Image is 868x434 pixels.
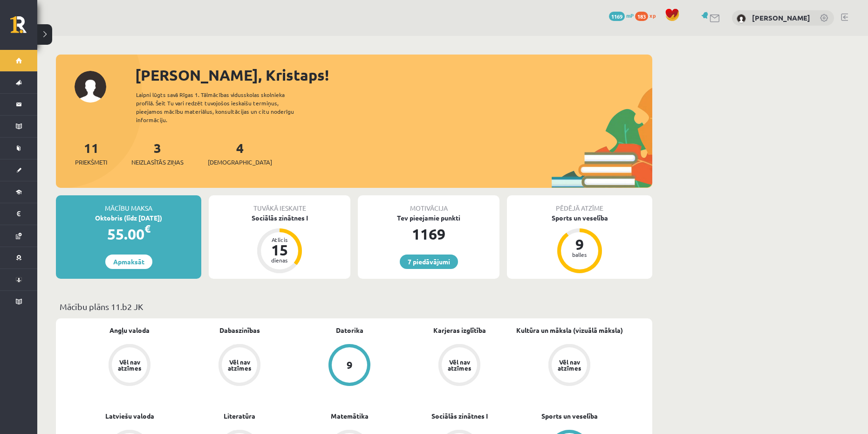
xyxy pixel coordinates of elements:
[400,255,458,269] a: 7 piedāvājumi
[294,344,404,388] a: 9
[358,223,499,245] div: 1169
[131,158,184,167] span: Neizlasītās ziņas
[507,213,652,223] div: Sports un veselība
[331,411,369,421] a: Matemātika
[56,223,201,245] div: 55.00
[507,195,652,213] div: Pēdējā atzīme
[446,359,472,371] div: Vēl nav atzīmes
[224,411,255,421] a: Literatūra
[144,222,150,235] span: €
[105,255,152,269] a: Apmaksāt
[209,195,350,213] div: Tuvākā ieskaite
[75,344,185,388] a: Vēl nav atzīmes
[10,16,37,40] a: Rīgas 1. Tālmācības vidusskola
[135,64,652,86] div: [PERSON_NAME], Kristaps!
[266,257,294,263] div: dienas
[752,13,810,22] a: [PERSON_NAME]
[131,139,184,167] a: 3Neizlasītās ziņas
[609,12,634,19] a: 1169 mP
[209,213,350,275] a: Sociālās zinātnes I Atlicis 15 dienas
[109,325,150,335] a: Angļu valoda
[635,12,648,21] span: 183
[737,14,746,23] img: Kristaps Lukass
[649,12,656,19] span: xp
[136,90,310,124] div: Laipni lūgts savā Rīgas 1. Tālmācības vidusskolas skolnieka profilā. Šeit Tu vari redzēt tuvojošo...
[208,139,272,167] a: 4[DEMOGRAPHIC_DATA]
[56,213,201,223] div: Oktobris (līdz [DATE])
[431,411,488,421] a: Sociālās zinātnes I
[266,242,294,257] div: 15
[60,300,649,313] p: Mācību plāns 11.b2 JK
[116,359,143,371] div: Vēl nav atzīmes
[75,139,107,167] a: 11Priekšmeti
[336,325,363,335] a: Datorika
[358,195,499,213] div: Motivācija
[75,158,107,167] span: Priekšmeti
[209,213,350,223] div: Sociālās zinātnes I
[433,325,486,335] a: Karjeras izglītība
[514,344,624,388] a: Vēl nav atzīmes
[516,325,623,335] a: Kultūra un māksla (vizuālā māksla)
[185,344,294,388] a: Vēl nav atzīmes
[541,411,598,421] a: Sports un veselība
[208,158,272,167] span: [DEMOGRAPHIC_DATA]
[56,195,201,213] div: Mācību maksa
[358,213,499,223] div: Tev pieejamie punkti
[609,12,625,21] span: 1169
[347,360,353,370] div: 9
[266,237,294,242] div: Atlicis
[507,213,652,275] a: Sports un veselība 9 balles
[404,344,514,388] a: Vēl nav atzīmes
[226,359,253,371] div: Vēl nav atzīmes
[219,325,260,335] a: Dabaszinības
[566,252,594,257] div: balles
[566,237,594,252] div: 9
[105,411,154,421] a: Latviešu valoda
[626,12,634,19] span: mP
[556,359,582,371] div: Vēl nav atzīmes
[635,12,660,19] a: 183 xp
